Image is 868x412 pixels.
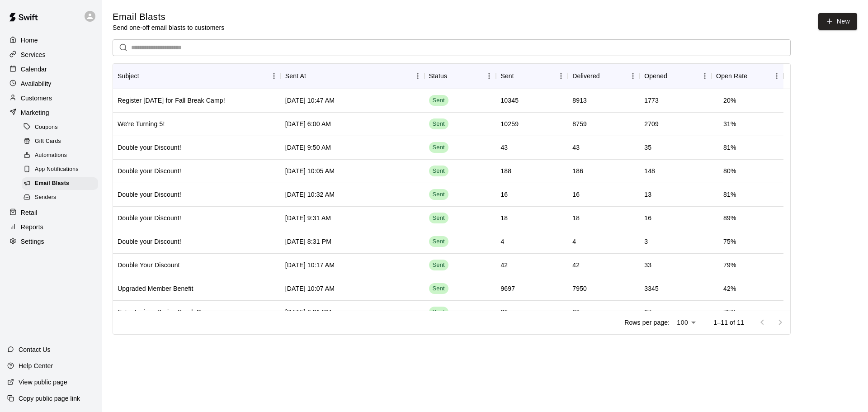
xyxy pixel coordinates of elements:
div: Subject [113,63,281,89]
a: Services [7,48,94,62]
div: 148 [644,166,655,175]
button: Menu [267,69,281,83]
div: 100 [673,316,699,329]
div: Apr 11 2025, 10:07 AM [285,284,335,293]
div: 10345 [500,96,519,105]
div: 42 [572,260,580,270]
div: 16 [644,213,651,223]
a: Retail [7,206,94,219]
div: Sent At [281,63,425,89]
span: Sent [429,214,448,223]
div: Reports [7,220,94,234]
div: 43 [500,143,508,152]
td: 80 % [716,159,743,183]
span: Gift Cards [35,137,61,146]
p: Settings [21,237,44,246]
td: 42 % [716,277,743,301]
div: 2709 [644,119,659,128]
a: Calendar [7,62,94,76]
td: 79 % [716,253,743,277]
button: Sort [747,70,760,82]
button: Sort [139,70,152,82]
div: Feb 21 2025, 6:21 PM [285,308,331,317]
span: Sent [429,167,448,175]
p: Calendar [21,65,47,74]
span: Sent [429,190,448,199]
div: Apr 30 2025, 10:17 AM [285,260,335,270]
div: Sent At [285,63,306,89]
button: Menu [698,69,712,83]
div: Opened [640,63,712,89]
div: 35 [644,143,651,152]
a: Email Blasts [22,177,102,191]
div: 3345 [644,284,659,293]
div: 33 [644,260,651,270]
div: We're Turning 5! [118,119,165,128]
p: Home [21,36,38,45]
span: Sent [429,143,448,152]
p: 1–11 of 11 [713,318,744,327]
div: Subject [118,63,139,89]
span: Coupons [35,123,58,132]
button: Sort [306,70,319,82]
div: Apr 30 2025, 9:31 AM [285,213,331,223]
div: Double your Discount! [118,143,181,152]
span: Senders [35,193,57,202]
div: Open Rate [712,63,783,89]
button: Sort [667,70,680,82]
div: 18 [500,213,508,223]
div: Double Your Discount [118,260,180,270]
button: Sort [447,70,460,82]
div: 7950 [572,284,587,293]
button: Sort [600,70,613,82]
div: Coupons [22,121,98,134]
div: 4 [572,237,576,246]
div: Sent [500,63,514,89]
span: Sent [429,308,448,317]
div: Status [429,63,448,89]
p: Retail [21,208,38,217]
a: Settings [7,235,94,248]
div: Open Rate [716,63,747,89]
a: Home [7,33,94,47]
span: Sent [429,261,448,270]
div: 1773 [644,96,659,105]
p: Marketing [21,108,49,117]
button: Menu [554,69,568,83]
div: Sent [496,63,568,89]
div: 16 [500,190,508,199]
td: 75 % [716,230,743,254]
p: Send one-off email blasts to customers [113,23,224,32]
div: Extra Innings Spring Break Camp [118,308,213,317]
div: Aug 13 2025, 6:00 AM [285,119,331,128]
span: Automations [35,151,67,160]
div: Apr 30 2025, 10:05 AM [285,166,335,175]
div: 4 [500,237,504,246]
div: 8759 [572,119,587,128]
div: Delivered [568,63,640,89]
a: App Notifications [22,163,102,177]
div: Automations [22,149,98,162]
div: Opened [644,63,667,89]
a: Customers [7,91,94,105]
p: Copy public page link [19,394,80,403]
div: 9697 [500,284,515,293]
div: 10259 [500,119,519,128]
div: Sep 5 2025, 10:47 AM [285,96,335,105]
span: Sent [429,120,448,128]
button: Menu [626,69,640,83]
p: Reports [21,223,43,232]
a: Coupons [22,120,102,134]
div: Senders [22,191,98,204]
a: Marketing [7,106,94,119]
span: Sent [429,96,448,105]
div: Double your Discount! [118,190,181,199]
div: 13 [644,190,651,199]
p: Availability [21,79,52,88]
div: 3 [644,237,648,246]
